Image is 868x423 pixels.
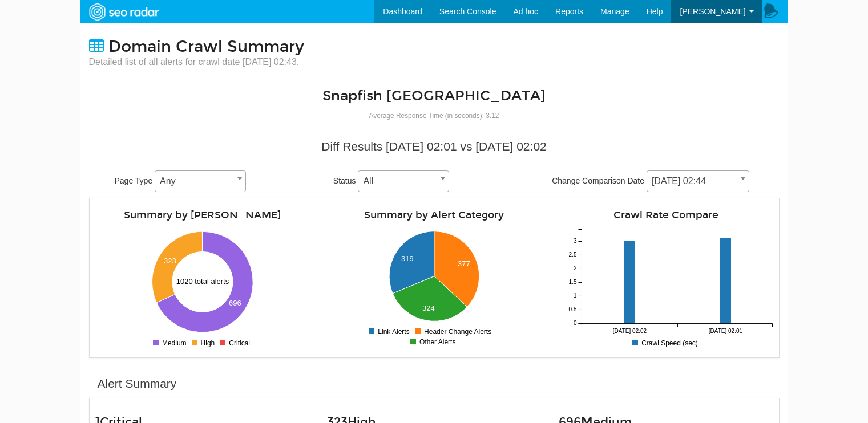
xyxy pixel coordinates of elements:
span: Help [647,7,663,16]
span: Page Type [115,176,153,185]
div: Diff Results [DATE] 02:01 vs [DATE] 02:02 [98,138,771,155]
a: Snapfish [GEOGRAPHIC_DATA] [322,87,546,104]
img: SEORadar [84,2,163,22]
h4: Summary by [PERSON_NAME] [95,210,310,221]
tspan: [DATE] 02:02 [612,328,647,334]
span: Any [155,173,245,189]
span: Domain Crawl Summary [108,37,304,56]
tspan: 0.5 [568,307,576,313]
span: 09/05/2025 02:44 [647,173,749,189]
span: Any [155,170,246,192]
tspan: [DATE] 02:01 [708,328,742,334]
text: 1020 total alerts [176,277,229,286]
span: Search Console [439,7,496,16]
small: Detailed list of all alerts for crawl date [DATE] 02:43. [89,56,304,68]
div: Alert Summary [98,375,177,392]
span: All [358,173,449,189]
tspan: 3 [573,238,576,245]
span: Manage [600,7,629,16]
span: 09/05/2025 02:44 [647,170,749,192]
small: Average Response Time (in seconds): 3.12 [369,112,499,120]
tspan: 0 [573,320,576,327]
span: Change Comparison Date [552,176,644,185]
span: All [358,170,449,192]
h4: Crawl Rate Compare [559,210,773,221]
tspan: 1 [573,293,576,299]
span: [PERSON_NAME] [680,7,745,16]
tspan: 2.5 [568,252,576,258]
h4: Summary by Alert Category [327,210,542,221]
tspan: 2 [573,266,576,272]
tspan: 1.5 [568,279,576,286]
span: Reports [555,7,583,16]
span: Status [333,176,356,185]
span: Ad hoc [513,7,538,16]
